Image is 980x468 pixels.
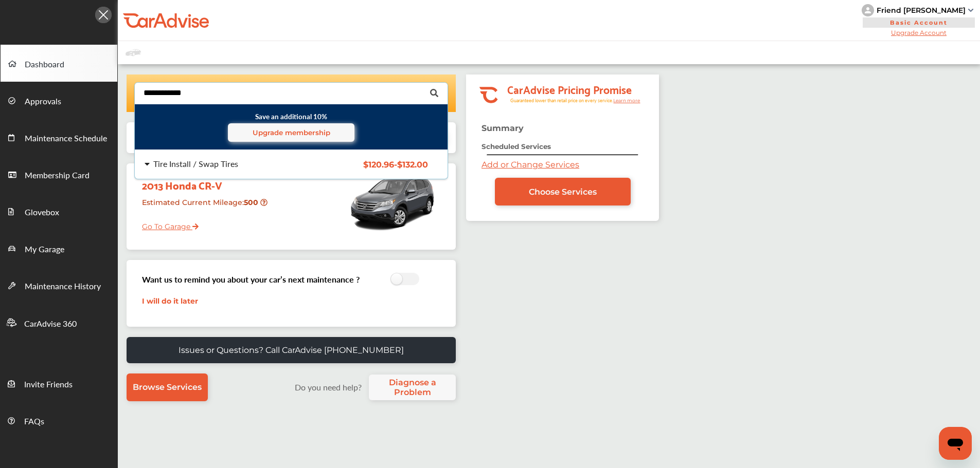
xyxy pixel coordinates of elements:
[142,111,440,142] small: Save an additional 10%
[482,160,579,170] a: Add or Change Services
[95,7,112,23] img: Icon.5fd9dcc7.svg
[374,378,451,397] span: Diagnose a Problem
[369,375,456,400] a: Diagnose a Problem
[968,9,973,12] img: sCxJUJ+qAmfqhQGDUl18vwLg4ZYJ6CxN7XmbOMBAAAAAElFTkSuQmCC
[363,160,428,170] span: $120.96 - $132.00
[877,6,966,15] div: Friend [PERSON_NAME]
[529,187,597,197] span: Choose Services
[134,214,199,234] a: Go To Garage
[1,230,117,267] a: My Garage
[24,415,44,428] span: FAQs
[482,123,524,133] strong: Summary
[133,382,202,392] span: Browse Services
[1,156,117,193] a: Membership Card
[1,119,117,156] a: Maintenance Schedule
[127,373,208,401] a: Browse Services
[482,142,551,151] strong: Scheduled Services
[153,160,238,168] div: Tire Install / Swap Tires
[862,29,976,36] span: Upgrade Account
[179,345,404,355] p: Issues or Questions? Call CarAdvise [PHONE_NUMBER]
[142,296,198,306] a: I will do it later
[25,169,90,182] span: Membership Card
[348,169,435,235] img: mobile_8500_st0640_046.jpg
[126,46,141,59] img: placeholder_car.fcab19be.svg
[1,193,117,230] a: Glovebox
[134,169,285,194] div: 2013 Honda CR-V
[290,381,366,393] label: Do you need help?
[507,80,632,98] tspan: CarAdvise Pricing Promise
[862,4,874,16] img: knH8PDtVvWoAbQRylUukY18CTiRevjo20fAtgn5MLBQj4uumYvk2MzTtcAIzfGAtb1XOLVMAvhLuqoNAbL4reqehy0jehNKdM...
[25,132,107,145] span: Maintenance Schedule
[1,267,117,304] a: Maintenance History
[244,198,260,207] strong: 500
[613,98,640,103] tspan: Learn more
[495,178,631,205] a: Choose Services
[939,427,972,460] iframe: Button to launch messaging window
[127,337,456,363] a: Issues or Questions? Call CarAdvise [PHONE_NUMBER]
[25,206,59,219] span: Glovebox
[142,273,360,285] h3: Want us to remind you about your car’s next maintenance ?
[25,95,61,108] span: Approvals
[25,58,64,71] span: Dashboard
[1,45,117,82] a: Dashboard
[510,97,613,104] tspan: Guaranteed lower than retail price on every service.
[228,123,354,142] a: Upgrade membership
[863,17,975,28] span: Basic Account
[24,378,73,391] span: Invite Friends
[1,82,117,119] a: Approvals
[25,243,64,256] span: My Garage
[25,280,101,293] span: Maintenance History
[134,194,285,220] div: Estimated Current Mileage :
[253,128,330,137] span: Upgrade membership
[24,317,77,331] span: CarAdvise 360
